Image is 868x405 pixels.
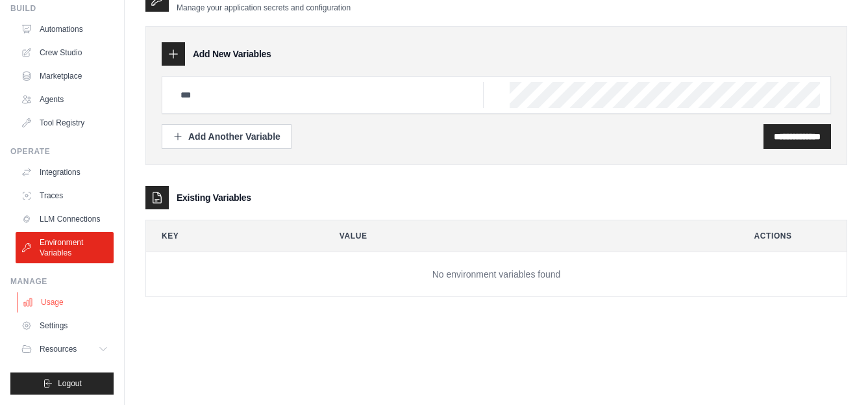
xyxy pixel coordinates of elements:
[16,162,114,183] a: Integrations
[10,276,114,287] div: Manage
[177,3,351,13] p: Manage your application secrets and configuration
[146,220,314,252] th: Key
[58,378,82,389] span: Logout
[324,220,728,252] th: Value
[146,252,847,297] td: No environment variables found
[17,292,115,313] a: Usage
[16,209,114,229] a: LLM Connections
[16,19,114,40] a: Automations
[16,66,114,86] a: Marketplace
[16,185,114,206] a: Traces
[10,3,114,14] div: Build
[16,315,114,336] a: Settings
[16,42,114,63] a: Crew Studio
[16,89,114,110] a: Agents
[16,112,114,133] a: Tool Registry
[16,339,114,359] button: Resources
[162,124,291,149] button: Add Another Variable
[173,130,280,143] div: Add Another Variable
[10,372,114,395] button: Logout
[10,146,114,157] div: Operate
[177,191,251,204] h3: Existing Variables
[739,220,847,252] th: Actions
[193,47,271,60] h3: Add New Variables
[16,232,114,263] a: Environment Variables
[40,344,77,354] span: Resources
